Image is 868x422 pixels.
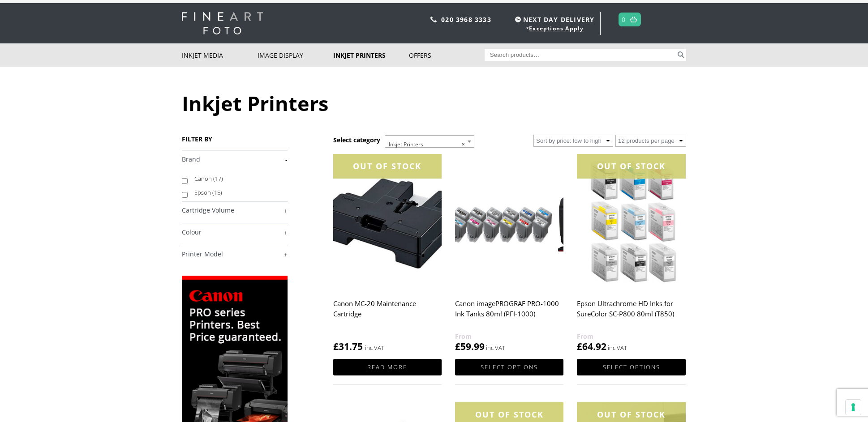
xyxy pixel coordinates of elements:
a: 0 [622,13,626,26]
span: (15) [212,188,222,196]
h4: Colour [182,223,288,241]
img: Canon MC-20 Maintenance Cartridge [333,154,442,290]
strong: inc VAT [365,343,384,353]
h1: Inkjet Printers [182,90,686,117]
a: Canon imagePROGRAF PRO-1000 Ink Tanks 80ml (PFI-1000) £59.99 [455,154,563,353]
h4: Cartridge Volume [182,201,288,219]
bdi: 64.92 [577,340,606,353]
img: logo-white.svg [182,12,263,34]
a: + [182,250,288,259]
a: Inkjet Printers [333,43,409,67]
span: Inkjet Printers [385,136,474,153]
a: Offers [409,43,485,67]
label: Canon [194,172,279,186]
bdi: 31.75 [333,340,363,353]
select: Shop order [533,135,613,147]
button: Search [676,49,686,61]
span: × [462,138,465,151]
bdi: 59.99 [455,340,485,353]
h2: Canon MC-20 Maintenance Cartridge [333,295,442,331]
a: Select options for “Canon imagePROGRAF PRO-1000 Ink Tanks 80ml (PFI-1000)” [455,359,563,375]
a: + [182,228,288,237]
h2: Epson Ultrachrome HD Inks for SureColor SC-P800 80ml (T850) [577,295,685,331]
span: £ [455,340,460,353]
div: OUT OF STOCK [577,154,685,179]
img: phone.svg [430,17,437,22]
h4: Brand [182,150,288,168]
span: £ [333,340,339,353]
img: Canon imagePROGRAF PRO-1000 Ink Tanks 80ml (PFI-1000) [455,154,563,290]
a: Image Display [258,43,333,67]
img: basket.svg [630,17,637,22]
span: £ [577,340,582,353]
img: Epson Ultrachrome HD Inks for SureColor SC-P800 80ml (T850) [577,154,685,290]
h3: FILTER BY [182,135,288,143]
span: Inkjet Printers [385,135,474,148]
a: Read more about “Canon MC-20 Maintenance Cartridge” [333,359,442,375]
span: NEXT DAY DELIVERY [513,14,594,25]
a: 020 3968 3333 [441,15,491,24]
h2: Canon imagePROGRAF PRO-1000 Ink Tanks 80ml (PFI-1000) [455,295,563,331]
a: Inkjet Media [182,43,258,67]
h3: Select category [333,136,380,144]
a: OUT OF STOCKCanon MC-20 Maintenance Cartridge £31.75 inc VAT [333,154,442,353]
button: Your consent preferences for tracking technologies [846,400,861,415]
input: Search products… [485,49,676,61]
span: (17) [213,175,223,183]
a: - [182,155,288,164]
h4: Printer Model [182,245,288,263]
a: Select options for “Epson Ultrachrome HD Inks for SureColor SC-P800 80ml (T850)” [577,359,685,375]
a: OUT OF STOCKEpson Ultrachrome HD Inks for SureColor SC-P800 80ml (T850) £64.92 [577,154,685,353]
label: Epson [194,186,279,200]
div: OUT OF STOCK [333,154,442,179]
img: time.svg [515,17,521,22]
a: + [182,206,288,215]
a: Exceptions Apply [529,25,584,32]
